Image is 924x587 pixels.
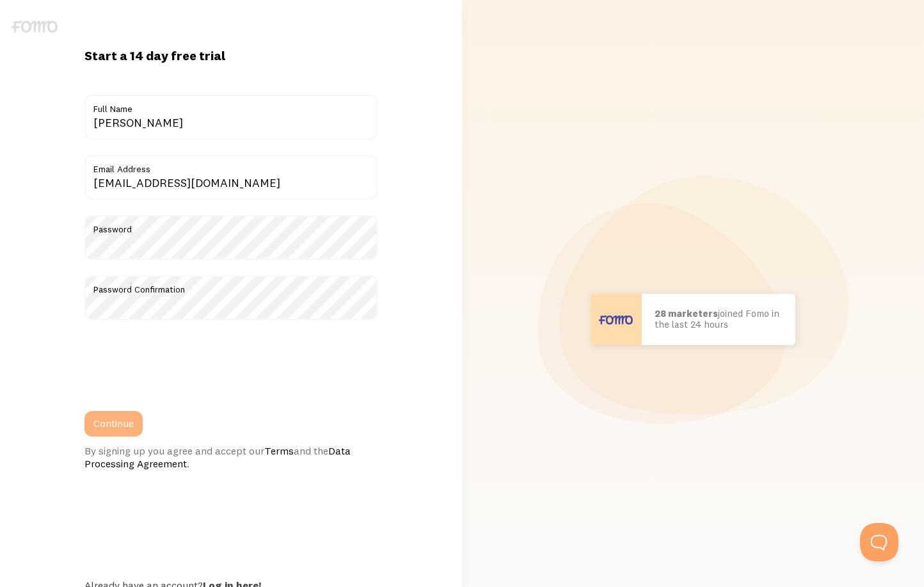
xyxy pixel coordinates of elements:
iframe: Help Scout Beacon - Open [860,523,898,561]
a: Terms [264,444,294,457]
label: Password [84,215,377,237]
button: Continue [84,411,143,437]
a: Data Processing Agreement [84,444,351,470]
label: Full Name [84,95,377,117]
h1: Start a 14 day free trial [84,47,377,64]
div: By signing up you agree and accept our and the . [84,444,377,470]
p: joined Fomo in the last 24 hours [655,309,783,330]
b: 28 marketers [655,307,718,319]
label: Email Address [84,155,377,177]
img: fomo-logo-gray-b99e0e8ada9f9040e2984d0d95b3b12da0074ffd48d1e5cb62ac37fc77b0b268.svg [12,20,58,33]
img: User avatar [591,294,642,345]
iframe: reCAPTCHA [84,335,279,385]
label: Password Confirmation [84,275,377,297]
